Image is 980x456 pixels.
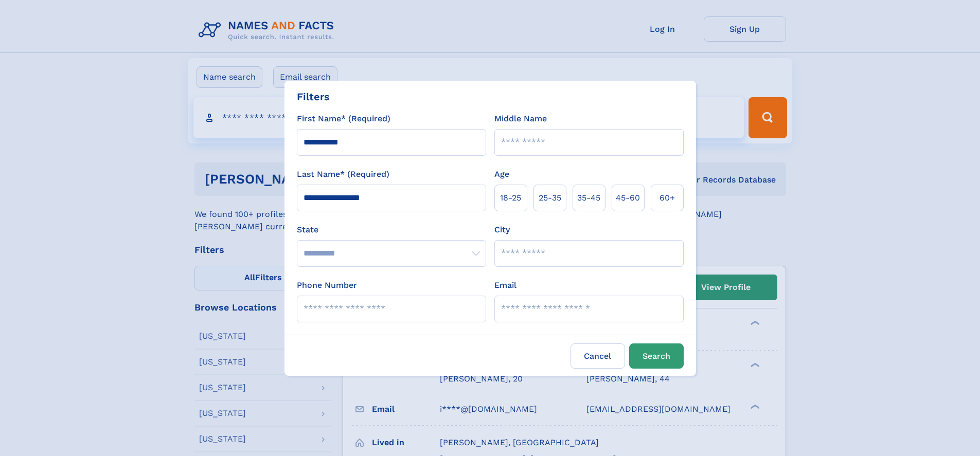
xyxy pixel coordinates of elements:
label: State [297,224,486,236]
span: 60+ [660,192,675,204]
label: City [494,224,510,236]
label: Last Name* (Required) [297,168,389,180]
div: Filters [297,89,330,104]
label: Age [494,168,509,180]
label: Phone Number [297,279,357,291]
span: 18‑25 [500,192,521,204]
span: 25‑35 [539,192,561,204]
label: First Name* (Required) [297,113,390,125]
button: Search [629,343,684,369]
span: 35‑45 [577,192,600,204]
label: Email [494,279,516,291]
label: Middle Name [494,113,547,125]
label: Cancel [571,343,625,369]
span: 45‑60 [616,192,640,204]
